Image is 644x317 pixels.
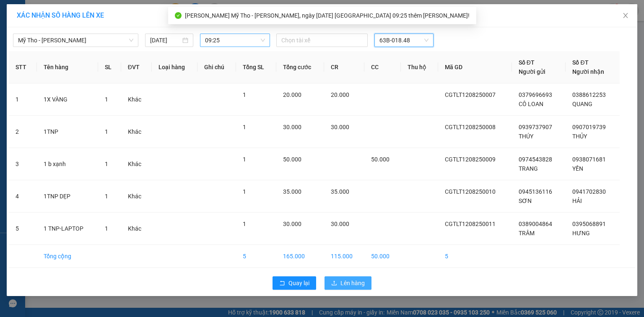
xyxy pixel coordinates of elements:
span: CGTLT1208250010 [445,188,496,195]
span: Lên hàng [340,278,365,288]
span: check-circle [175,12,182,19]
span: 09:25 [205,34,265,47]
button: uploadLên hàng [325,276,371,290]
td: 1 TNP-LAPTOP [37,213,98,245]
th: ĐVT [121,51,152,83]
span: 0974543828 [519,156,552,163]
span: 1 [243,156,246,163]
td: Khác [121,213,152,245]
td: 1TNP DẸP [37,180,98,213]
span: HƯNG [572,230,590,236]
span: 1 [243,221,246,227]
span: TRANG [519,165,538,172]
span: 0379696693 [519,91,552,98]
span: 1 [105,225,108,232]
span: Người gửi [519,68,545,75]
span: 0938071681 [572,156,606,163]
span: 50.000 [283,156,301,163]
th: Tổng cước [276,51,324,83]
th: SL [98,51,121,83]
span: 1 [105,128,108,135]
span: 0941702830 [572,188,606,195]
span: rollback [279,280,285,287]
td: 5 [438,245,512,268]
span: 1 [243,91,246,98]
span: upload [331,280,337,287]
td: 1TNP [37,116,98,148]
span: close [622,12,629,19]
span: CGTLT1208250009 [445,156,496,163]
span: Quay lại [288,278,309,288]
th: Ghi chú [197,51,236,83]
th: Mã GD [438,51,512,83]
span: 30.000 [283,221,301,227]
span: YẾN [572,165,583,172]
td: 4 [9,180,37,213]
td: 1 b xạnh [37,148,98,180]
th: STT [9,51,37,83]
span: THÚY [519,133,533,140]
text: CGTLT1208250011 [39,40,153,55]
th: Tổng SL [236,51,276,83]
td: 1X VÀNG [37,83,98,116]
span: 30.000 [283,124,301,130]
td: Khác [121,148,152,180]
span: 1 [243,188,246,195]
span: 0907019739 [572,124,606,130]
span: TRÂM [519,230,535,236]
span: 50.000 [371,156,390,163]
span: 0388612253 [572,91,606,98]
td: 3 [9,148,37,180]
span: 63B-018.48 [379,34,428,47]
span: [PERSON_NAME] Mỹ Tho - [PERSON_NAME], ngày [DATE] [GEOGRAPHIC_DATA] 09:25 thêm [PERSON_NAME]! [185,12,470,19]
td: 2 [9,116,37,148]
th: CC [364,51,401,83]
td: Khác [121,116,152,148]
th: Loại hàng [152,51,197,83]
span: 20.000 [283,91,301,98]
span: CÔ LOAN [519,101,543,107]
td: 115.000 [324,245,365,268]
span: CGTLT1208250007 [445,91,496,98]
span: QUANG [572,101,592,107]
td: Khác [121,83,152,116]
span: THỦY [572,133,587,140]
span: 1 [105,96,108,103]
th: Tên hàng [37,51,98,83]
span: 0945136116 [519,188,552,195]
span: 0939737907 [519,124,552,130]
span: 20.000 [331,91,349,98]
div: Chợ Gạo [5,60,187,82]
span: Số ĐT [572,59,588,66]
input: 12/08/2025 [150,36,181,45]
td: 165.000 [276,245,324,268]
span: HẢI [572,197,582,204]
td: Tổng cộng [37,245,98,268]
span: CGTLT1208250008 [445,124,496,130]
span: SƠN [519,197,532,204]
span: XÁC NHẬN SỐ HÀNG LÊN XE [17,11,104,19]
span: Số ĐT [519,59,535,66]
button: rollbackQuay lại [273,276,316,290]
span: Mỹ Tho - Hồ Chí Minh [18,34,133,47]
span: 35.000 [331,188,349,195]
span: 0389004864 [519,221,552,227]
button: Close [614,4,637,28]
span: CGTLT1208250011 [445,221,496,227]
span: 30.000 [331,124,349,130]
span: Người nhận [572,68,604,75]
span: 1 [105,161,108,167]
td: 50.000 [364,245,401,268]
th: CR [324,51,365,83]
span: 30.000 [331,221,349,227]
td: 1 [9,83,37,116]
span: 1 [243,124,246,130]
th: Thu hộ [401,51,438,83]
td: 5 [236,245,276,268]
td: 5 [9,213,37,245]
span: 35.000 [283,188,301,195]
span: 0395068891 [572,221,606,227]
span: 1 [105,193,108,200]
td: Khác [121,180,152,213]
